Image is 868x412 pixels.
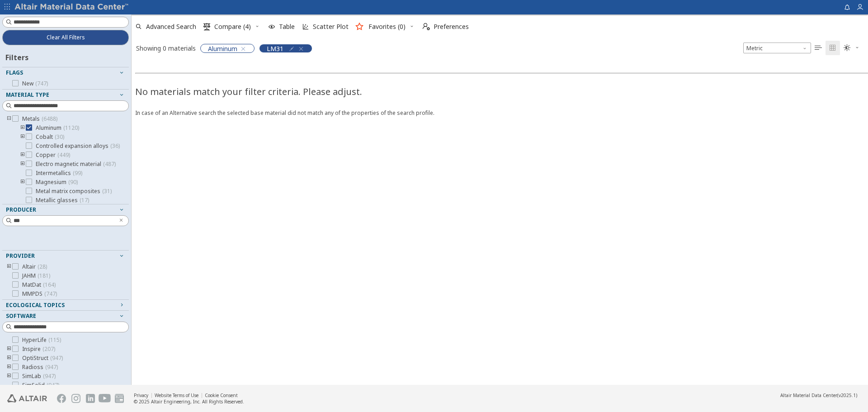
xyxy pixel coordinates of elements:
span: Flags [6,69,23,76]
i: toogle group [6,346,12,353]
span: ( 28 ) [38,263,47,270]
button: Software [2,311,129,322]
span: Inspire [22,346,55,353]
i: toogle group [19,133,26,141]
span: Advanced Search [146,24,196,30]
i: toogle group [6,263,12,270]
span: ( 164 ) [43,281,56,289]
span: ( 747 ) [35,80,48,87]
a: Cookie Consent [205,392,238,398]
span: ( 947 ) [45,363,58,371]
i:  [815,44,822,52]
span: ( 90 ) [68,178,78,186]
span: Provider [6,252,35,260]
span: Ecological Topics [6,301,65,309]
span: Favorites (0) [368,24,406,30]
span: Aluminum [36,124,79,132]
i: toogle group [19,179,26,186]
span: Metric [743,43,811,53]
i: toogle group [6,355,12,362]
span: ( 747 ) [44,290,57,298]
span: Producer [6,206,36,213]
span: ( 6488 ) [42,115,57,123]
span: ( 31 ) [102,187,112,195]
span: Scatter Plot [313,24,349,30]
i: toogle group [6,115,12,123]
span: Software [6,312,36,320]
button: Theme [840,41,863,55]
span: JAHM [22,272,50,279]
span: Metallic glasses [36,197,89,204]
button: Tile View [826,41,840,55]
span: ( 207 ) [42,345,55,353]
button: Clear text [114,216,128,226]
span: Cobalt [36,133,64,141]
span: Magnesium [36,179,78,186]
a: Website Terms of Use [155,392,198,398]
span: Metal matrix composites [36,188,112,195]
span: Electro magnetic material [36,161,116,168]
a: Privacy [134,392,148,398]
span: New [22,80,48,87]
i:  [829,44,836,52]
span: SimSolid [22,382,59,389]
span: ( 36 ) [110,142,120,150]
span: ( 947 ) [47,381,59,389]
img: Altair Material Data Center [14,3,130,12]
button: Ecological Topics [2,300,129,311]
span: Controlled expansion alloys [36,142,120,150]
div: (v2025.1) [780,392,857,398]
button: Material Type [2,90,129,100]
span: ( 181 ) [38,272,50,279]
span: ( 487 ) [103,160,116,168]
span: SimLab [22,373,56,380]
button: Producer [2,204,129,215]
span: HyperLife [22,336,61,344]
button: Flags [2,67,129,78]
span: Compare (4) [214,24,251,30]
i: toogle group [6,373,12,380]
span: Copper [36,152,70,159]
span: Altair Material Data Center [780,392,837,398]
span: MMPDS [22,290,57,298]
span: ( 99 ) [73,169,82,177]
span: ( 449 ) [57,151,70,159]
span: Clear All Filters [47,34,85,41]
i: toogle group [6,364,12,371]
span: Radioss [22,364,58,371]
span: ( 115 ) [48,336,61,344]
i:  [203,23,211,30]
i: toogle group [19,152,26,159]
span: MatDat [22,281,56,289]
i: toogle group [19,161,26,168]
i:  [423,23,430,30]
span: Metals [22,115,57,123]
span: ( 30 ) [55,133,64,141]
span: ( 1120 ) [63,124,79,132]
span: Altair [22,263,47,270]
span: Preferences [434,24,469,30]
i: toogle group [19,124,26,132]
button: Table View [811,41,826,55]
span: ( 947 ) [50,354,63,362]
span: Aluminum [208,44,237,52]
span: Table [279,24,295,30]
span: ( 947 ) [43,372,56,380]
span: Material Type [6,91,49,99]
button: Clear All Filters [2,30,129,45]
div: © 2025 Altair Engineering, Inc. All Rights Reserved. [134,398,244,405]
div: Filters [2,45,33,67]
img: Altair Engineering [7,394,47,403]
span: OptiStruct [22,355,63,362]
span: LM31 [267,44,283,52]
div: Showing 0 materials [136,44,196,52]
span: ( 17 ) [80,196,89,204]
span: Intermetallics [36,170,82,177]
i:  [844,44,851,52]
button: Provider [2,251,129,261]
div: Unit System [743,43,811,53]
